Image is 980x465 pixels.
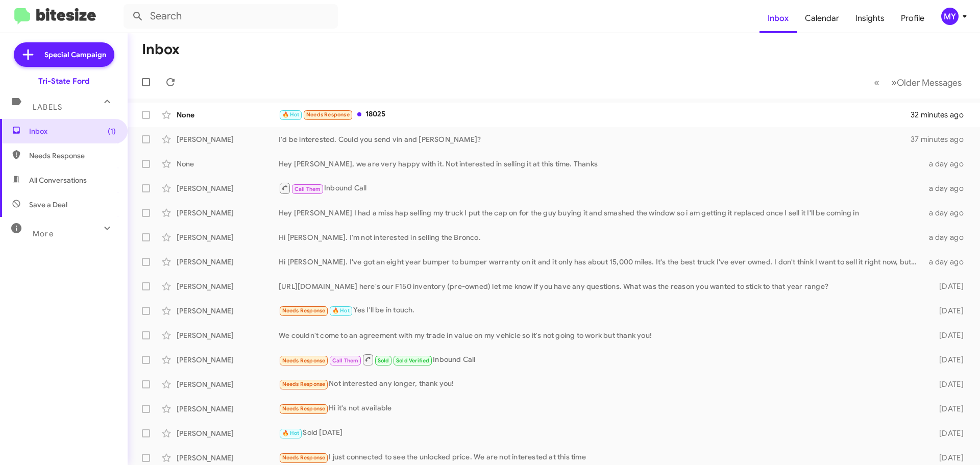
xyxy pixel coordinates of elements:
div: [PERSON_NAME] [177,257,279,267]
div: a day ago [923,183,972,193]
span: Needs Response [282,381,326,387]
div: [PERSON_NAME] [177,453,279,463]
div: [DATE] [923,330,972,340]
div: [PERSON_NAME] [177,379,279,389]
div: [PERSON_NAME] [177,208,279,218]
div: None [177,159,279,169]
div: [PERSON_NAME] [177,355,279,365]
span: Older Messages [897,77,962,88]
div: Inbound Call [279,182,923,194]
div: Hi [PERSON_NAME]. I'm not interested in selling the Bronco. [279,232,923,242]
span: 🔥 Hot [332,307,350,314]
span: 🔥 Hot [282,111,300,118]
div: Not interested any longer, thank you! [279,378,923,390]
span: Sold [378,357,389,364]
div: [DATE] [923,453,972,463]
div: 32 minutes ago [911,110,972,120]
div: Hi it's not available [279,403,923,414]
a: Special Campaign [14,42,114,67]
span: Needs Response [282,405,326,412]
div: a day ago [923,257,972,267]
input: Search [124,4,338,29]
div: [PERSON_NAME] [177,404,279,414]
button: Previous [868,72,886,93]
span: Needs Response [29,151,116,161]
div: None [177,110,279,120]
button: MY [933,8,969,25]
span: All Conversations [29,175,87,185]
div: [PERSON_NAME] [177,330,279,340]
div: [DATE] [923,404,972,414]
div: Hey [PERSON_NAME] I had a miss hap selling my truck I put the cap on for the guy buying it and sm... [279,208,923,218]
div: a day ago [923,208,972,218]
div: [PERSON_NAME] [177,281,279,291]
div: [URL][DOMAIN_NAME] here's our F150 inventory (pre-owned) let me know if you have any questions. W... [279,281,923,291]
a: Inbox [759,4,797,33]
div: [DATE] [923,428,972,438]
span: Call Them [295,186,321,192]
nav: Page navigation example [868,72,968,93]
span: 🔥 Hot [282,430,300,436]
div: 37 minutes ago [911,134,972,144]
span: More [33,229,54,238]
div: [DATE] [923,355,972,365]
h1: Inbox [142,41,180,58]
span: Needs Response [282,307,326,314]
span: Labels [33,103,62,112]
span: « [874,76,879,89]
div: [DATE] [923,306,972,316]
div: [DATE] [923,379,972,389]
div: Yes I'll be in touch. [279,305,923,316]
div: Inbound Call [279,353,923,366]
div: I just connected to see the unlocked price. We are not interested at this time [279,452,923,463]
span: (1) [108,126,116,136]
span: Needs Response [282,454,326,461]
span: Needs Response [282,357,326,364]
div: 18025 [279,109,911,120]
div: [PERSON_NAME] [177,232,279,242]
span: Inbox [29,126,116,136]
a: Profile [893,4,933,33]
div: Sold [DATE] [279,427,923,439]
div: Hi [PERSON_NAME]. I've got an eight year bumper to bumper warranty on it and it only has about 15... [279,257,923,267]
span: Sold Verified [396,357,430,364]
div: [PERSON_NAME] [177,306,279,316]
div: [PERSON_NAME] [177,134,279,144]
button: Next [885,72,968,93]
div: MY [941,8,959,25]
span: » [891,76,897,89]
div: Tri-State Ford [38,76,89,86]
div: [PERSON_NAME] [177,183,279,193]
div: Hey [PERSON_NAME], we are very happy with it. Not interested in selling it at this time. Thanks [279,159,923,169]
span: Special Campaign [44,50,106,60]
a: Insights [847,4,893,33]
div: a day ago [923,159,972,169]
div: a day ago [923,232,972,242]
span: Save a Deal [29,200,67,210]
div: [DATE] [923,281,972,291]
div: I'd be interested. Could you send vin and [PERSON_NAME]? [279,134,911,144]
a: Calendar [797,4,847,33]
span: Needs Response [306,111,350,118]
span: Call Them [332,357,359,364]
div: [PERSON_NAME] [177,428,279,438]
div: We couldn't come to an agreement with my trade in value on my vehicle so it's not going to work b... [279,330,923,340]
